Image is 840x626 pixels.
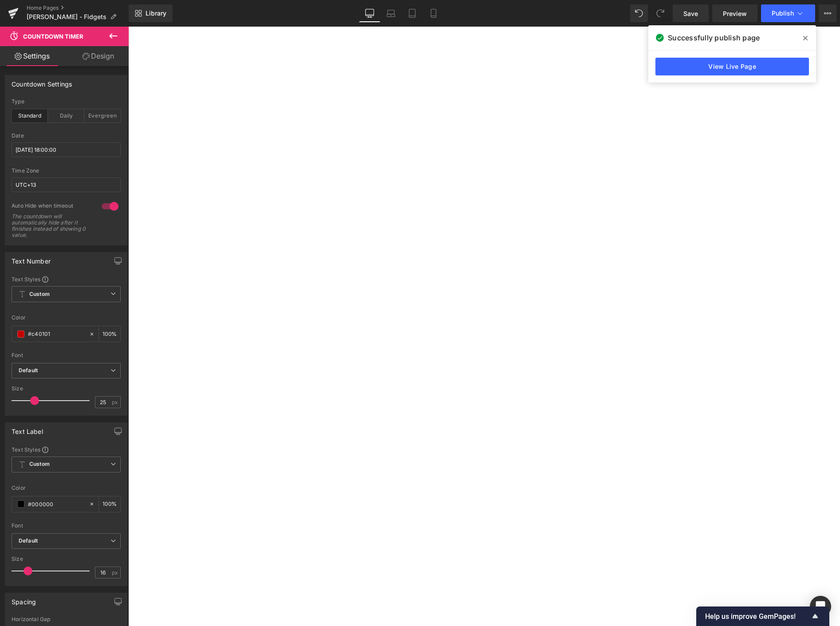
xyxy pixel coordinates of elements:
[12,616,121,622] div: Horizontal Gap
[12,523,121,529] div: Font
[12,202,93,212] div: Auto Hide when timeout
[28,499,85,509] input: Color
[12,98,121,105] div: Type
[66,46,130,66] a: Design
[423,4,444,22] a: Mobile
[12,109,48,122] div: Standard
[655,58,809,75] a: View Live Page
[12,593,36,606] div: Spacing
[129,4,173,22] a: New Library
[112,399,119,405] span: px
[761,4,815,22] button: Publish
[12,485,121,491] div: Color
[668,32,760,43] span: Successfully publish page
[112,570,119,575] span: px
[772,10,794,17] span: Publish
[99,496,120,512] div: %
[27,4,129,12] a: Home Pages
[705,611,820,622] button: Show survey - Help us improve GemPages!
[48,109,84,122] div: Daily
[29,461,50,468] b: Custom
[12,315,121,321] div: Color
[683,9,698,18] span: Save
[705,612,810,621] span: Help us improve GemPages!
[630,4,648,22] button: Undo
[651,4,669,22] button: Redo
[723,9,747,18] span: Preview
[84,109,121,122] div: Evergreen
[12,133,121,139] div: Date
[27,13,106,20] span: [PERSON_NAME] - Fidgets
[819,4,836,22] button: More
[810,596,831,617] div: Open Intercom Messenger
[12,386,121,392] div: Size
[28,329,85,339] input: Color
[359,4,380,22] a: Desktop
[19,537,38,545] i: Default
[380,4,402,22] a: Laptop
[12,352,121,358] div: Font
[12,252,51,265] div: Text Number
[146,9,166,17] span: Library
[29,291,50,298] b: Custom
[712,4,757,22] a: Preview
[12,213,91,238] div: The countdown will automatically hide after it finishes instead of showing 0 value.
[99,326,120,342] div: %
[19,367,38,374] i: Default
[12,556,121,562] div: Size
[12,446,121,453] div: Text Styles
[12,276,121,283] div: Text Styles
[23,33,83,40] span: Countdown Timer
[12,423,43,435] div: Text Label
[12,168,121,174] div: Time Zone
[12,75,72,88] div: Countdown Settings
[402,4,423,22] a: Tablet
